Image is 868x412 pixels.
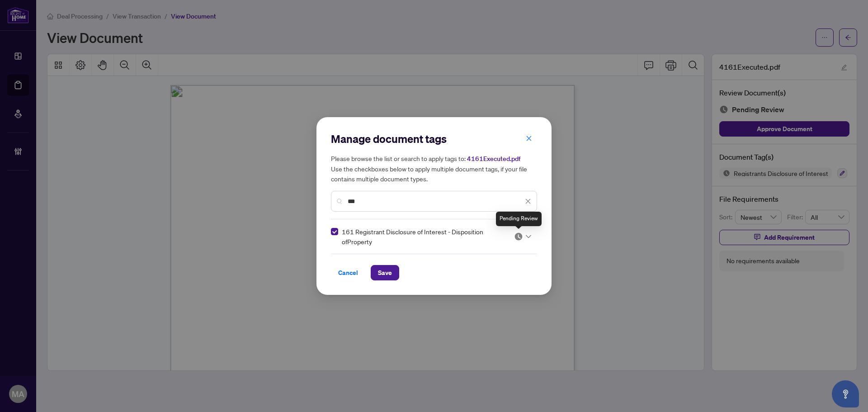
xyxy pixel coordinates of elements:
h5: Please browse the list or search to apply tags to: Use the checkboxes below to apply multiple doc... [331,153,537,184]
span: close [526,135,532,142]
img: status [514,232,523,241]
span: Pending Review [514,232,531,241]
div: Pending Review [496,212,542,226]
button: Save [371,265,399,280]
span: 161 Registrant Disclosure of Interest - Disposition ofProperty [342,227,503,246]
button: Open asap [832,380,859,407]
span: Cancel [338,265,358,280]
span: Save [378,265,392,280]
span: 4161Executed.pdf [467,155,520,163]
h2: Manage document tags [331,132,537,146]
button: Cancel [331,265,365,280]
span: close [525,198,531,204]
